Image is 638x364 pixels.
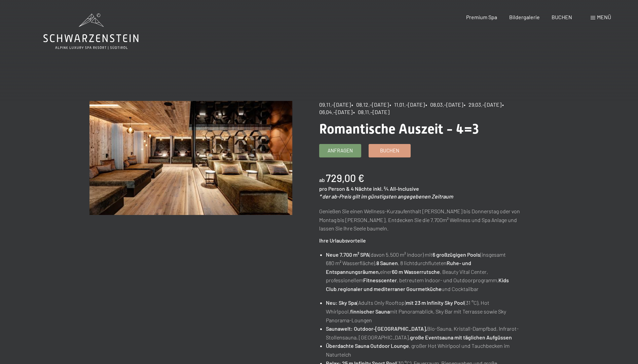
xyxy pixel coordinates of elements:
a: Bildergalerie [509,14,540,20]
span: • 08.11.–[DATE] [353,109,389,115]
li: Bio-Sauna, Kristall-Dampfbad, Infrarot-Stollensauna, [GEOGRAPHIC_DATA], [326,324,522,341]
span: 4 Nächte [351,185,372,192]
strong: 6 großzügigen Pools [433,251,480,258]
span: • 08.12.–[DATE] [351,101,389,108]
strong: Fitnesscenter [363,277,397,283]
span: Romantische Auszeit - 4=3 [319,121,479,137]
strong: Saunawelt: Outdoor-[GEOGRAPHIC_DATA], [326,325,427,332]
a: BUCHEN [552,14,572,20]
strong: Ihre Urlaubsvorteile [319,237,366,244]
strong: Ruhe- und Entspannungsräumen, [326,260,471,275]
a: Buchen [369,144,410,157]
span: pro Person & [319,185,350,192]
a: Premium Spa [466,14,497,20]
a: Anfragen [320,144,361,157]
span: 09.11.–[DATE] [319,101,351,108]
span: ab [319,177,325,183]
li: , großer Hot Whirlpool und Tauchbecken im Naturteich [326,341,522,359]
strong: große Eventsauna mit täglichen Aufgüssen [410,334,512,340]
span: inkl. ¾ All-Inclusive [373,185,419,192]
strong: finnischer Sauna [350,308,390,315]
span: • 29.03.–[DATE] [464,101,501,108]
span: Buchen [380,147,399,154]
strong: regionaler und mediterraner Gourmetküche [338,286,442,292]
li: (davon 5.500 m² indoor) mit (insgesamt 680 m² Wasserfläche), , 8 lichtdurchfluteten einer , Beaut... [326,250,522,293]
strong: Neu: Sky Spa [326,299,357,306]
img: Romantische Auszeit - 4=3 [89,101,292,215]
em: * der ab-Preis gilt im günstigsten angegebenen Zeitraum [319,193,453,199]
strong: Überdachte Sauna Outdoor Lounge [326,342,409,349]
li: (Adults Only Rooftop) (31 °C), Hot Whirlpool, mit Panoramablick, Sky Bar mit Terrasse sowie Sky P... [326,298,522,324]
strong: Neue 7.700 m² SPA [326,251,369,258]
p: Genießen Sie einen Wellness-Kurzaufenthalt [PERSON_NAME] bis Donnerstag oder von Montag bis [PERS... [319,207,522,233]
span: • 08.03.–[DATE] [425,101,463,108]
strong: 60 m Wasserrutsche [392,268,440,275]
strong: Kids Club [326,277,509,292]
span: Anfragen [328,147,353,154]
b: 729,00 € [326,172,364,184]
span: • 11.01.–[DATE] [389,101,425,108]
strong: mit 23 m Infinity Sky Pool [406,299,464,306]
span: Menü [597,14,611,20]
strong: 8 Saunen [376,260,398,266]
